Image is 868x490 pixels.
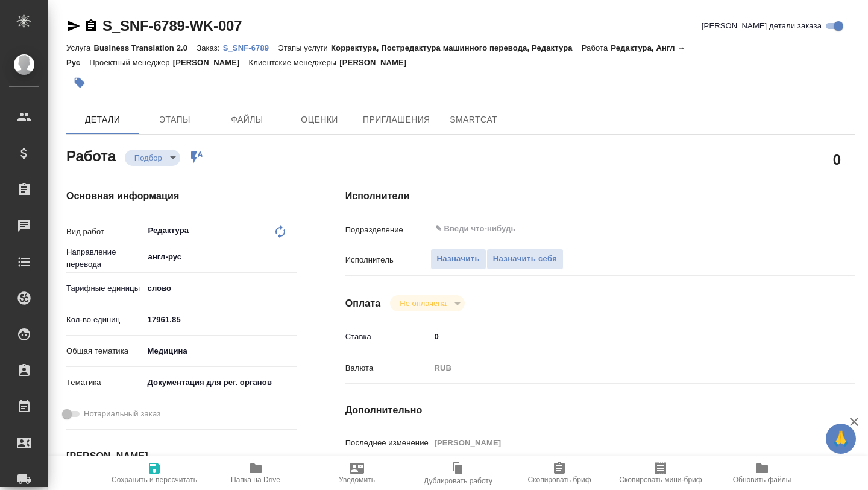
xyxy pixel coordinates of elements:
p: Business Translation 2.0 [93,43,197,52]
p: [PERSON_NAME] [173,58,249,67]
p: [PERSON_NAME] [339,58,415,67]
button: 🙏 [826,424,856,454]
input: ✎ Введи что-нибудь [434,221,769,236]
div: слово [143,278,297,299]
p: Тематика [66,377,143,389]
p: S_SNF-6789 [223,43,278,52]
p: Заказ: [197,43,222,52]
div: Подбор [125,150,180,166]
span: Сохранить и пересчитать [112,476,197,484]
div: Подбор [390,295,464,311]
span: Оценки [291,112,348,127]
span: Приглашения [363,112,430,127]
span: Детали [74,112,131,127]
p: Этапы услуги [278,43,331,52]
button: Open [291,256,293,258]
button: Назначить себя [486,249,564,270]
p: Клиентские менеджеры [249,58,340,67]
input: ✎ Введи что-нибудь [430,328,813,345]
button: Скопировать мини-бриф [610,456,711,490]
span: Уведомить [339,476,375,484]
span: Скопировать мини-бриф [619,476,702,484]
h4: [PERSON_NAME] [66,449,297,463]
span: [PERSON_NAME] детали заказа [702,20,822,32]
p: Корректура, Постредактура машинного перевода, Редактура [331,43,582,52]
input: Пустое поле [430,434,813,451]
p: Услуга [66,43,93,52]
p: Исполнитель [345,254,430,266]
span: Назначить [437,252,480,266]
span: Нотариальный заказ [84,408,160,420]
p: Общая тематика [66,345,143,357]
h4: Дополнительно [345,403,855,418]
a: S_SNF-6789 [223,42,278,52]
button: Скопировать ссылку [84,19,98,33]
div: Медицина [143,341,297,361]
button: Назначить [430,249,486,270]
button: Сохранить и пересчитать [104,456,205,490]
p: Работа [582,43,611,52]
button: Папка на Drive [205,456,306,490]
span: Файлы [218,112,276,127]
span: Назначить себя [493,252,557,266]
input: ✎ Введи что-нибудь [143,311,297,328]
p: Подразделение [345,224,430,236]
div: Документация для рег. органов [143,372,297,393]
button: Дублировать работу [407,456,509,490]
button: Не оплачена [396,298,450,308]
p: Кол-во единиц [66,314,143,326]
button: Скопировать ссылку для ЯМессенджера [66,19,81,33]
h2: Работа [66,144,116,166]
p: Ставка [345,331,430,343]
a: S_SNF-6789-WK-007 [102,17,242,34]
span: SmartCat [445,112,503,127]
p: Вид работ [66,226,143,238]
p: Проектный менеджер [89,58,172,67]
p: Направление перевода [66,246,143,270]
h2: 0 [833,149,841,170]
span: Этапы [146,112,204,127]
span: Обновить файлы [733,476,791,484]
button: Open [806,227,808,230]
span: Дублировать работу [424,477,492,485]
p: Валюта [345,362,430,374]
span: 🙏 [831,426,851,451]
p: Последнее изменение [345,437,430,449]
button: Уведомить [306,456,407,490]
span: Скопировать бриф [527,476,591,484]
button: Обновить файлы [711,456,813,490]
div: RUB [430,358,813,378]
button: Добавить тэг [66,69,93,96]
button: Подбор [131,153,166,163]
span: Папка на Drive [231,476,280,484]
h4: Исполнители [345,189,855,203]
button: Скопировать бриф [509,456,610,490]
h4: Основная информация [66,189,297,203]
p: Тарифные единицы [66,282,143,294]
h4: Оплата [345,296,381,311]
